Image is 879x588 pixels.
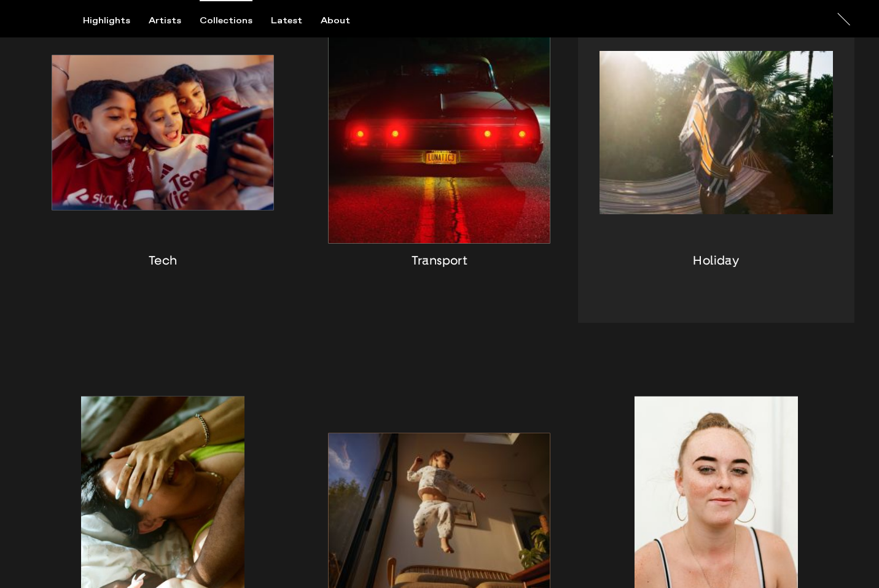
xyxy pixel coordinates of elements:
[200,15,271,26] button: Collections
[321,15,369,26] button: About
[83,15,130,26] div: Highlights
[271,15,302,26] div: Latest
[149,15,200,26] button: Artists
[200,15,252,26] div: Collections
[149,15,181,26] div: Artists
[271,15,321,26] button: Latest
[321,15,350,26] div: About
[83,15,149,26] button: Highlights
